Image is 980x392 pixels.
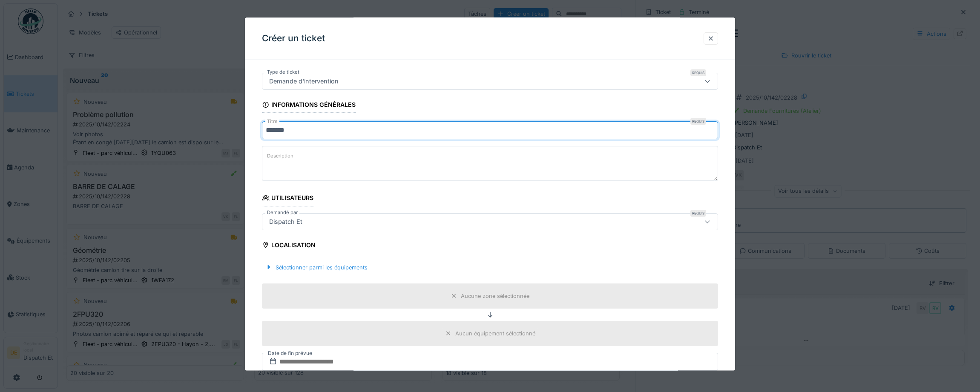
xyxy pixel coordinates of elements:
div: Requis [690,118,706,125]
div: Aucun équipement sélectionné [455,329,535,338]
div: Sélectionner parmi les équipements [262,262,371,273]
div: Localisation [262,239,316,253]
label: Description [265,151,295,162]
div: Requis [690,70,706,77]
label: Type de ticket [265,69,301,76]
div: Dispatch Et [266,217,306,226]
div: Requis [690,210,706,217]
div: Demande d'intervention [266,77,342,86]
label: Titre [265,118,279,126]
div: Informations générales [262,99,356,113]
div: Utilisateurs [262,192,313,206]
div: Aucune zone sélectionnée [461,292,529,300]
label: Demandé par [265,209,299,216]
label: Date de fin prévue [267,349,313,358]
h3: Créer un ticket [262,33,325,44]
div: Catégorie [262,50,306,64]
